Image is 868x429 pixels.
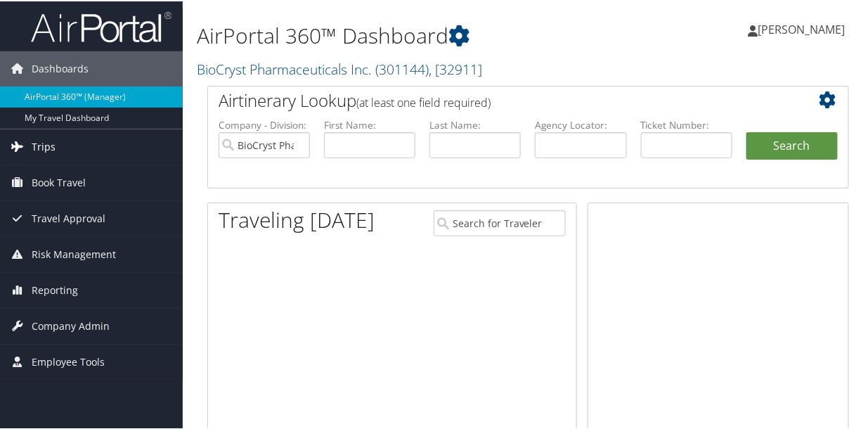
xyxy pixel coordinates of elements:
[746,131,838,159] button: Search
[31,9,171,42] img: airportal-logo.png
[641,117,732,131] label: Ticket Number:
[32,343,105,378] span: Employee Tools
[219,204,375,233] h1: Traveling [DATE]
[32,236,116,271] span: Risk Management
[356,94,491,109] span: (at least one field required)
[535,117,626,131] label: Agency Locator:
[375,58,429,77] span: ( 301144 )
[219,117,310,131] label: Company - Division:
[429,117,521,131] label: Last Name:
[32,50,89,85] span: Dashboards
[749,7,860,49] a: [PERSON_NAME]
[429,58,482,77] span: , [ 32911 ]
[32,307,110,342] span: Company Admin
[219,87,784,111] h2: Airtinerary Lookup
[434,209,566,235] input: Search for Traveler
[32,128,56,163] span: Trips
[197,58,482,77] a: BioCryst Pharmaceuticals Inc.
[324,117,415,131] label: First Name:
[197,20,639,49] h1: AirPortal 360™ Dashboard
[32,164,86,199] span: Book Travel
[32,271,78,307] span: Reporting
[32,200,105,235] span: Travel Approval
[758,20,846,36] span: [PERSON_NAME]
